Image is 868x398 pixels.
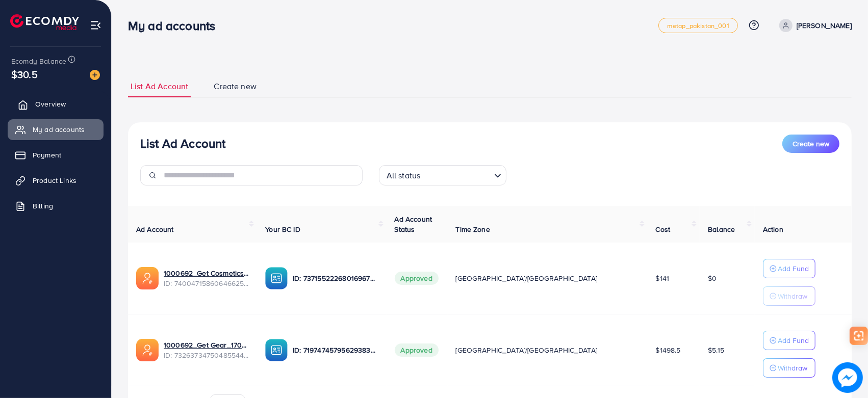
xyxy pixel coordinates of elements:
[456,273,598,283] span: [GEOGRAPHIC_DATA]/[GEOGRAPHIC_DATA]
[456,224,490,234] span: Time Zone
[8,145,104,165] a: Payment
[265,267,288,289] img: ic-ba-acc.ded83a64.svg
[33,201,53,211] span: Billing
[293,272,378,284] p: ID: 7371552226801696784
[128,18,223,33] h3: My ad accounts
[656,224,671,234] span: Cost
[656,273,670,283] span: $141
[763,331,815,350] button: Add Fund
[214,81,257,92] span: Create new
[763,358,815,378] button: Withdraw
[423,166,490,183] input: Search for option
[90,70,100,80] img: image
[8,119,104,140] a: My ad accounts
[456,345,598,355] span: [GEOGRAPHIC_DATA]/[GEOGRAPHIC_DATA]
[8,196,104,216] a: Billing
[763,224,783,234] span: Action
[793,139,829,149] span: Create new
[265,339,288,361] img: ic-ba-acc.ded83a64.svg
[8,94,104,114] a: Overview
[164,350,249,360] span: ID: 7326373475048554497
[832,362,863,393] img: image
[293,344,378,356] p: ID: 7197474579562938369
[164,340,249,350] a: 1000692_Get Gear_1705804266309
[778,262,809,275] p: Add Fund
[8,170,104,191] a: Product Links
[778,362,807,374] p: Withdraw
[797,19,852,32] p: [PERSON_NAME]
[385,168,423,183] span: All status
[379,165,506,185] div: Search for option
[658,18,738,33] a: metap_pakistan_001
[656,345,681,355] span: $1498.5
[33,175,76,185] span: Product Links
[140,136,225,151] h3: List Ad Account
[136,224,174,234] span: Ad Account
[164,268,249,278] a: 1000692_Get Cosmetics_1723056577036
[778,334,809,347] p: Add Fund
[395,343,439,357] span: Approved
[11,56,66,66] span: Ecomdy Balance
[782,135,839,153] button: Create new
[33,150,61,160] span: Payment
[708,224,735,234] span: Balance
[33,124,85,135] span: My ad accounts
[763,286,815,306] button: Withdraw
[775,19,852,32] a: [PERSON_NAME]
[708,345,724,355] span: $5.15
[667,22,729,29] span: metap_pakistan_001
[164,340,249,361] div: <span class='underline'>1000692_Get Gear_1705804266309</span></br>7326373475048554497
[763,259,815,278] button: Add Fund
[11,67,38,82] span: $30.5
[395,272,439,285] span: Approved
[136,267,159,289] img: ic-ads-acc.e4c84228.svg
[136,339,159,361] img: ic-ads-acc.e4c84228.svg
[164,278,249,288] span: ID: 7400471586064662529
[10,14,79,30] img: logo
[778,290,807,302] p: Withdraw
[90,19,101,31] img: menu
[131,81,188,92] span: List Ad Account
[265,224,300,234] span: Your BC ID
[708,273,717,283] span: $0
[164,268,249,289] div: <span class='underline'>1000692_Get Cosmetics_1723056577036</span></br>7400471586064662529
[35,99,66,109] span: Overview
[395,214,432,234] span: Ad Account Status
